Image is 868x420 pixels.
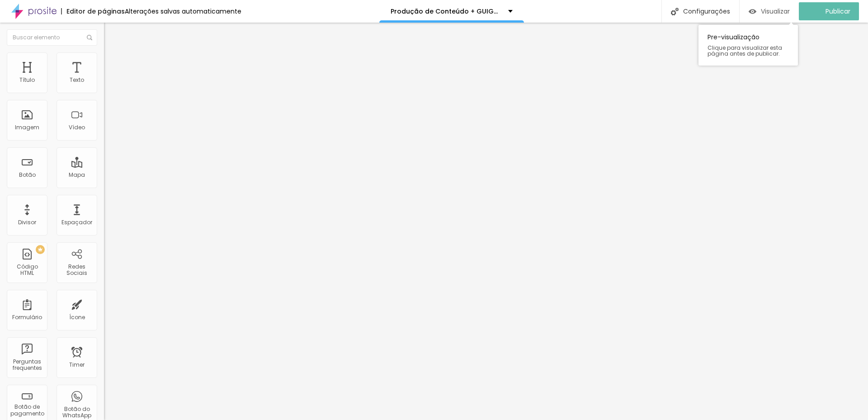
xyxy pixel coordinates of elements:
[69,362,85,368] div: Timer
[391,8,501,14] p: Produção de Conteúdo + GUIGOBORO
[125,8,241,14] div: Alterações salvas automaticamente
[59,264,94,277] div: Redes Sociais
[799,2,859,20] button: Publicar
[698,25,798,66] div: Pre-visualização
[9,404,45,417] div: Botão de pagamento
[19,172,36,178] div: Botão
[708,45,789,57] span: Clique para visualizar esta página antes de publicar.
[15,124,39,131] div: Imagem
[87,35,92,40] img: Icone
[740,2,799,20] button: Visualizar
[7,29,97,46] input: Buscar elemento
[70,77,84,83] div: Texto
[61,219,92,226] div: Espaçador
[69,314,85,321] div: Ícone
[826,8,850,15] span: Publicar
[61,8,125,14] div: Editor de páginas
[19,77,35,83] div: Título
[749,8,756,15] img: view-1.svg
[12,314,42,321] div: Formulário
[104,23,868,420] iframe: Editor
[59,406,94,419] div: Botão do WhatsApp
[69,124,85,131] div: Vídeo
[9,264,45,277] div: Código HTML
[18,219,36,226] div: Divisor
[761,8,790,15] span: Visualizar
[671,8,679,15] img: Icone
[69,172,85,178] div: Mapa
[9,359,45,372] div: Perguntas frequentes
